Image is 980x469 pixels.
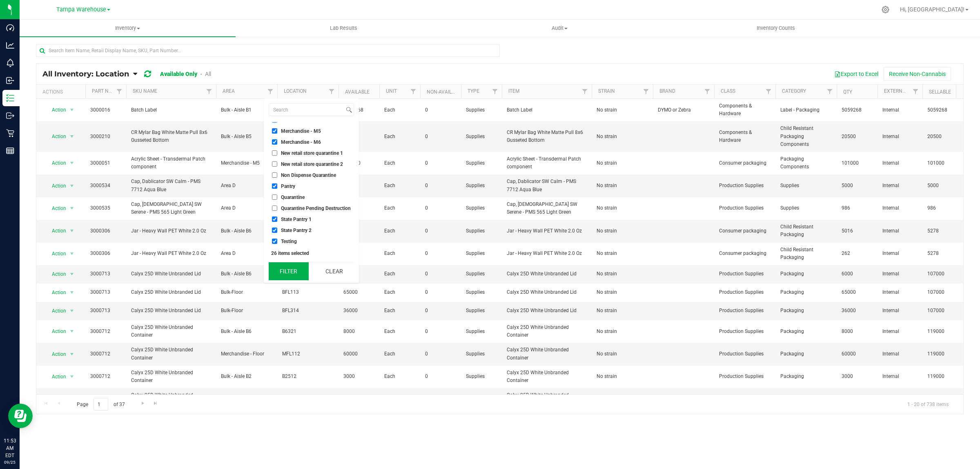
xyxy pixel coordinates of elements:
[466,133,497,141] span: Supplies
[384,288,415,296] span: Each
[578,85,592,98] a: Filter
[131,106,211,114] span: Batch Label
[466,328,497,335] span: Supplies
[597,227,648,235] span: No strain
[45,268,67,280] span: Action
[639,85,653,98] a: Filter
[282,288,334,296] span: BFL113
[272,161,277,167] input: New retail store quarantine 2
[325,85,339,98] a: Filter
[45,248,67,259] span: Action
[131,155,211,171] span: Acrylic Sheet - Transdermal Patch component
[67,393,77,405] span: select
[281,228,312,233] span: State Pantry 2
[882,159,918,167] span: Internal
[719,182,771,190] span: Production Supplies
[719,102,771,118] span: Components & Hardware
[45,225,67,237] span: Action
[425,288,456,296] span: 0
[8,404,33,428] iframe: Resource center
[281,140,321,145] span: Merchandise - M6
[6,41,14,49] inline-svg: Analytics
[131,270,211,278] span: Calyx 25D White Unbranded Lid
[221,227,272,235] span: Bulk - Aisle B6
[67,203,77,214] span: select
[45,393,67,405] span: Action
[927,373,958,380] span: 119000
[221,182,272,190] span: Area D
[425,328,456,335] span: 0
[67,104,77,116] span: select
[927,328,958,335] span: 119000
[425,307,456,315] span: 0
[842,250,873,257] span: 262
[92,88,125,94] a: Part Number
[780,155,832,171] span: Packaging Components
[719,270,771,278] span: Production Supplies
[466,350,497,358] span: Supplies
[131,307,211,315] span: Calyx 25D White Unbranded Lid
[719,250,771,257] span: Consumer packaging
[882,288,918,296] span: Internal
[719,288,771,296] span: Production Supplies
[221,270,272,278] span: Bulk - Aisle B6
[343,288,374,296] span: 65000
[780,328,832,335] span: Packaging
[780,270,832,278] span: Packaging
[221,288,272,296] span: Bulk-Floor
[67,305,77,317] span: select
[42,69,133,78] a: All Inventory: Location
[659,88,675,94] a: Brand
[4,437,16,459] p: 11:53 AM EDT
[842,106,873,114] span: 5059268
[45,348,67,360] span: Action
[882,270,918,278] span: Internal
[221,250,272,257] span: Area D
[90,288,121,296] span: 3000713
[842,227,873,235] span: 5016
[281,217,312,222] span: State Pantry 1
[927,307,958,315] span: 107000
[70,398,131,411] span: Page of 37
[56,6,106,13] span: Tampa Warehouse
[272,239,277,244] input: Testing
[20,20,236,37] a: Inventory
[721,88,735,94] a: Class
[42,69,129,78] span: All Inventory: Location
[131,201,211,216] span: Cap, [DEMOGRAPHIC_DATA] SW Serene - PMS 565 Light Green
[508,88,519,94] a: Item
[45,287,67,298] span: Action
[466,307,497,315] span: Supplies
[131,346,211,362] span: Calyx 25D White Unbranded Container
[343,373,374,380] span: 3000
[384,204,415,212] span: Each
[407,85,420,98] a: Filter
[780,307,832,315] span: Packaging
[20,25,236,32] span: Inventory
[842,270,873,278] span: 6000
[281,184,295,189] span: Pantry
[319,25,368,32] span: Lab Results
[384,182,415,190] span: Each
[6,112,14,120] inline-svg: Outbound
[507,346,587,362] span: Calyx 25D White Unbranded Container
[466,182,497,190] span: Supplies
[829,67,884,81] button: Export to Excel
[45,104,67,116] span: Action
[90,307,121,315] span: 3000713
[719,129,771,144] span: Components & Hardware
[719,328,771,335] span: Production Supplies
[384,373,415,380] span: Each
[384,133,415,141] span: Each
[882,182,918,190] span: Internal
[131,178,211,193] span: Cap, Dablicator SW Calm - PMS 7712 Aqua Blue
[94,398,108,411] input: 1
[488,85,502,98] a: Filter
[343,350,374,358] span: 60000
[281,173,336,178] span: Non Dispense Quarantine
[780,125,832,148] span: Child Resistant Packaging Components
[843,89,852,95] a: Qty
[780,223,832,239] span: Child Resistant Packaging
[90,182,121,190] span: 3000534
[842,159,873,167] span: 101000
